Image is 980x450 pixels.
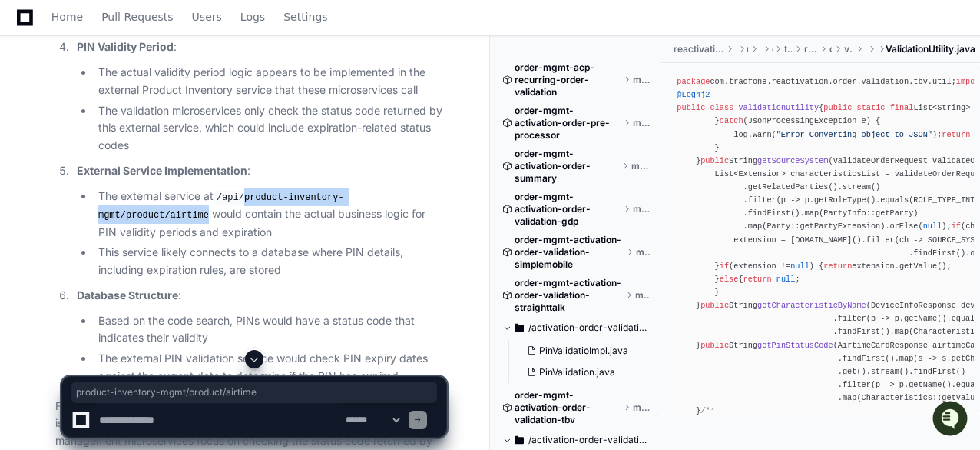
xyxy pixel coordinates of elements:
span: @Log4j2 [677,90,710,99]
li: The validation microservices only check the status code returned by this external service, which ... [94,102,446,155]
img: PlayerZero [15,15,46,46]
span: Pull Requests [101,12,173,22]
svg: Directory [515,318,524,337]
span: public [700,341,729,350]
span: validation [844,43,853,55]
span: return [743,275,772,284]
span: public [823,103,852,112]
span: null [776,275,796,284]
p: : [77,287,446,305]
span: getSourceSystem [757,156,828,165]
span: else [720,275,739,284]
span: reactivation-order-validation-tbv [674,43,723,55]
span: catch [720,116,743,125]
span: Home [51,12,83,22]
span: PinValidatioImpl.java [539,345,628,357]
li: The external service at would contain the actual business logic for PIN validity periods and expi... [94,188,446,242]
span: public [700,156,729,165]
span: order-mgmt-acp-recurring-order-validation [515,62,621,98]
span: public [677,103,705,112]
span: Settings [283,12,327,22]
span: return [942,130,970,139]
span: getPinStatusCode [757,341,833,350]
strong: PIN Validity Period [77,40,174,53]
button: /activation-order-validation-straighttalk/src/main/java/com/tracfone/activation/order/validation/... [502,315,650,340]
div: Start new chat [52,115,252,130]
button: PinValidatioImpl.java [521,340,641,362]
span: package [677,77,710,86]
button: Start new chat [261,119,280,138]
span: Users [192,12,222,22]
span: order-mgmt-activation-order-validation-straighttalk [515,277,623,314]
span: master [633,203,650,215]
code: /api/product-inventory-mgmt/product/airtime [98,191,344,223]
span: Logs [240,12,265,22]
span: master [633,117,650,129]
iframe: Open customer support [931,399,972,441]
span: master [633,74,650,86]
span: order-mgmt-activation-order-pre-processor [515,105,621,142]
span: product-inventory-mgmt/product/airtime [76,386,432,398]
span: if [720,262,729,271]
li: This service likely connects to a database where PIN details, including expiration rules, are stored [94,244,446,279]
span: null [923,222,942,231]
img: 1756235613930-3d25f9e4-fa56-45dd-b3ad-e072dfbd1548 [15,115,43,142]
span: final [890,103,914,112]
span: "Error Converting object to JSON" [776,130,932,139]
span: static [857,103,886,112]
span: return [823,262,852,271]
span: master [635,289,650,302]
strong: External Service Implementation [77,164,247,177]
span: class [710,103,733,112]
span: master [631,160,650,172]
span: /activation-order-validation-straighttalk/src/main/java/com/tracfone/activation/order/validation/... [528,322,650,334]
a: Powered byPylon [108,161,186,173]
li: The actual validity period logic appears to be implemented in the external Product Inventory serv... [94,64,446,99]
span: Pylon [153,162,186,173]
div: We're offline, but we'll be back soon! [52,130,223,142]
div: Welcome [15,62,280,86]
span: if [952,222,961,231]
span: order-mgmt-activation-order-validation-gdp [515,191,621,228]
span: order [829,43,832,55]
span: reactivation [804,43,817,55]
span: order-mgmt-activation-order-validation-simplemobile [515,234,624,271]
span: master [636,246,651,258]
span: null [790,262,809,271]
strong: Database Structure [77,288,178,302]
span: ValidationUtility [738,103,819,112]
p: : [77,162,446,180]
li: Based on the code search, PINs would have a status code that indicates their validity [94,312,446,348]
p: : [77,38,446,56]
span: tracfone [784,43,792,55]
span: public [700,301,729,310]
span: getCharacteristicByName [757,301,866,310]
span: ValidationUtility.java [886,43,975,55]
span: order-mgmt-activation-order-summary [515,148,619,185]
